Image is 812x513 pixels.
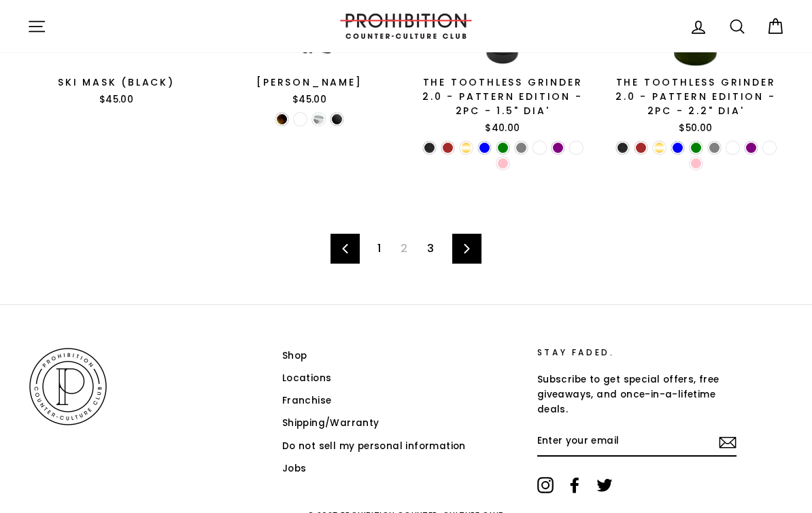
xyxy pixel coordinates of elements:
div: $45.00 [27,93,205,107]
input: Enter your email [537,427,737,457]
img: PROHIBITION COUNTER-CULTURE CLUB [27,346,109,427]
div: The Toothless Grinder 2.0 - Pattern Edition - 2PC - 1.5" Dia' [413,75,592,118]
p: Subscribe to get special offers, free giveaways, and once-in-a-lifetime deals. [537,372,737,417]
p: STAY FADED. [537,346,737,359]
a: 1 [369,238,389,260]
a: Shop [282,346,307,366]
a: Jobs [282,459,307,479]
a: Locations [282,368,332,389]
a: 3 [419,238,442,260]
a: Shipping/Warranty [282,413,379,434]
div: Ski Mask (Black) [27,75,205,90]
a: Do not sell my personal information [282,436,466,457]
span: 2 [392,238,416,260]
div: $50.00 [607,122,785,135]
div: The Toothless Grinder 2.0 - Pattern Edition - 2PC - 2.2" Dia' [607,75,785,118]
a: Franchise [282,391,332,411]
div: [PERSON_NAME] [220,75,399,90]
div: $45.00 [220,93,399,107]
img: PROHIBITION COUNTER-CULTURE CLUB [338,14,474,39]
div: $40.00 [413,122,592,135]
